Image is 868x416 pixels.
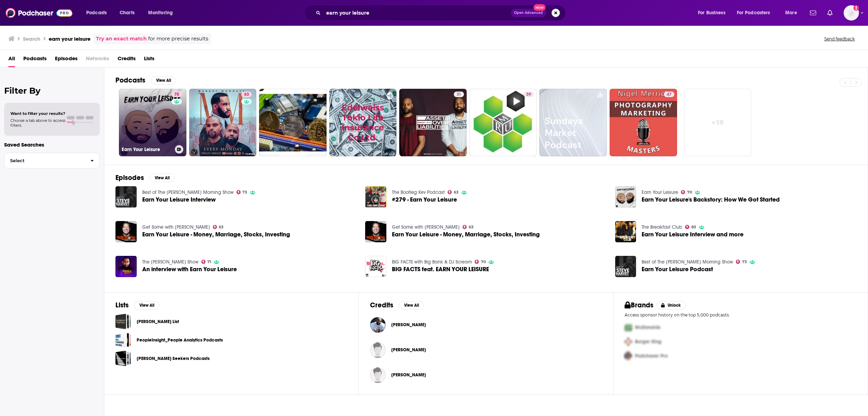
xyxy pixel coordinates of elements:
[370,367,386,383] img: Ian Dunlap
[115,314,131,329] a: Marcus Lohrmann_Religion_Total List
[391,372,426,378] span: [PERSON_NAME]
[370,339,602,361] button: Ian DunlapIan Dunlap
[370,317,386,333] a: Troy Millings
[8,53,15,67] a: All
[392,231,540,237] a: Earn Your Leisure - Money, Marriage, Stocks, Investing
[622,335,635,349] img: Second Pro Logo
[822,36,857,42] button: Send feedback
[844,5,859,21] img: User Profile
[118,53,136,67] a: Credits
[365,221,386,242] img: Earn Your Leisure - Money, Marriage, Stocks, Investing
[656,301,686,309] button: Unlock
[691,226,696,229] span: 83
[365,256,386,277] img: BIG FACTS feat. EARN YOUR LEISURE
[115,221,137,242] img: Earn Your Leisure - Money, Marriage, Stocks, Investing
[667,91,672,98] span: 47
[115,186,137,207] img: Earn Your Leisure Interview
[370,301,424,309] a: CreditsView All
[115,173,175,182] a: EpisodesView All
[370,342,386,358] img: Ian Dunlap
[825,7,835,19] a: Show notifications dropdown
[213,225,224,229] a: 63
[115,351,131,366] a: Mike Peditto_Job Seekers Podcasts
[742,260,747,264] span: 73
[392,259,472,265] a: BIG FACTS with Big Bank & DJ Scream
[642,197,780,203] a: Earn Your Leisure's Backstory: How We Got Started
[392,266,489,272] a: BIG FACTS feat. EARN YOUR LEISURE
[391,347,426,353] span: [PERSON_NAME]
[10,111,65,116] span: Want to filter your results?
[693,7,734,18] button: open menu
[115,76,176,85] a: PodcastsView All
[142,197,216,203] a: Earn Your Leisure Interview
[625,301,653,309] h2: Brands
[625,312,857,317] p: Access sponsor history on the top 5,000 podcasts.
[615,186,636,207] img: Earn Your Leisure's Backstory: How We Got Started
[514,11,543,15] span: Open Advanced
[448,190,459,194] a: 63
[457,91,461,98] span: 31
[6,6,72,19] a: Podchaser - Follow, Share and Rate Podcasts
[454,191,459,194] span: 63
[171,92,182,97] a: 70
[681,190,692,194] a: 70
[120,8,135,18] span: Charts
[615,256,636,277] a: Earn Your Leisure Podcast
[151,76,176,85] button: View All
[684,89,752,156] a: +19
[55,53,78,67] span: Episodes
[115,76,145,85] h2: Podcasts
[642,231,744,237] a: Earn Your Leisure Interview and more
[698,8,725,18] span: For Business
[137,336,223,344] a: PeopleInsight_People Analytics Podcasts
[844,5,859,21] span: Logged in as saxton
[664,92,674,97] a: 47
[81,7,116,18] button: open menu
[137,318,179,325] a: [PERSON_NAME] List
[119,89,186,156] a: 70Earn Your Leisure
[144,53,154,67] span: Lists
[365,186,386,207] img: #279 - Earn Your Leisure
[174,91,179,98] span: 70
[635,353,668,359] span: Podchaser Pro
[86,8,107,18] span: Podcasts
[807,7,819,19] a: Show notifications dropdown
[481,260,486,264] span: 70
[780,7,806,18] button: open menu
[323,7,511,18] input: Search podcasts, credits, & more...
[150,174,175,182] button: View All
[115,256,137,277] img: An interview with Earn Your Leisure
[785,8,797,18] span: More
[10,118,65,128] span: Choose a tab above to access filters.
[399,301,424,309] button: View All
[399,89,467,156] a: 31
[642,259,733,265] a: Best of The Steve Harvey Morning Show
[642,266,713,272] a: Earn Your Leisure Podcast
[622,349,635,363] img: Third Pro Logo
[96,35,147,43] a: Try an exact match
[142,266,237,272] a: An interview with Earn Your Leisure
[523,92,534,97] a: 39
[142,224,210,230] a: Get Some with Gary Owen
[642,224,682,230] a: The Breakfast Club
[49,36,90,42] h3: earn your leisure
[687,191,692,194] span: 70
[148,8,173,18] span: Monitoring
[115,7,139,18] a: Charts
[4,86,100,96] h2: Filter By
[392,197,457,203] a: #279 - Earn Your Leisure
[142,231,290,237] a: Earn Your Leisure - Money, Marriage, Stocks, Investing
[642,189,678,195] a: Earn Your Leisure
[23,53,47,67] a: Podcasts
